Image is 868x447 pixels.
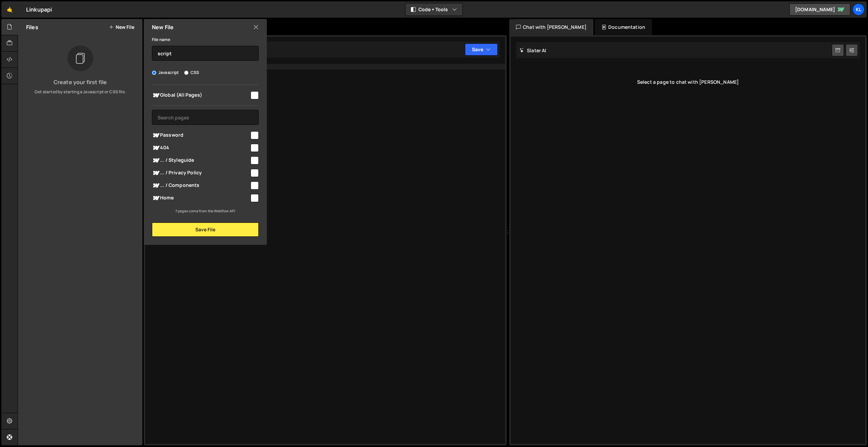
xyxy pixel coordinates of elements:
a: 🤙 [1,1,18,18]
h2: Files [26,23,38,31]
span: ... / Privacy Policy [152,169,250,177]
span: Password [152,131,250,139]
div: Select a page to chat with [PERSON_NAME] [516,69,860,96]
button: Save File [152,222,259,237]
span: ... / Components [152,181,250,190]
span: Home [152,194,250,202]
input: Search pages [152,110,259,125]
a: Kl [852,3,865,16]
span: Global (All Pages) [152,91,250,99]
div: Chat with [PERSON_NAME] [509,19,593,35]
h2: New File [152,23,174,31]
button: Code + Tools [406,3,462,16]
a: [DOMAIN_NAME] [789,3,850,16]
label: CSS [184,69,199,76]
small: 7 pages come from the Webflow API [175,209,235,213]
p: Get started by starting a Javascript or CSS file. [23,89,137,95]
label: File name [152,36,170,43]
label: Javascript [152,69,179,76]
button: Save [465,43,498,56]
input: CSS [184,71,189,75]
h2: Slater AI [519,47,547,54]
span: ... / Styleguide [152,156,250,164]
input: Name [152,46,259,61]
h3: Create your first file [23,79,137,85]
span: 404 [152,144,250,152]
input: Javascript [152,71,156,75]
div: Documentation [595,19,652,35]
button: New File [109,24,134,30]
div: Linkupapi [26,5,52,14]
